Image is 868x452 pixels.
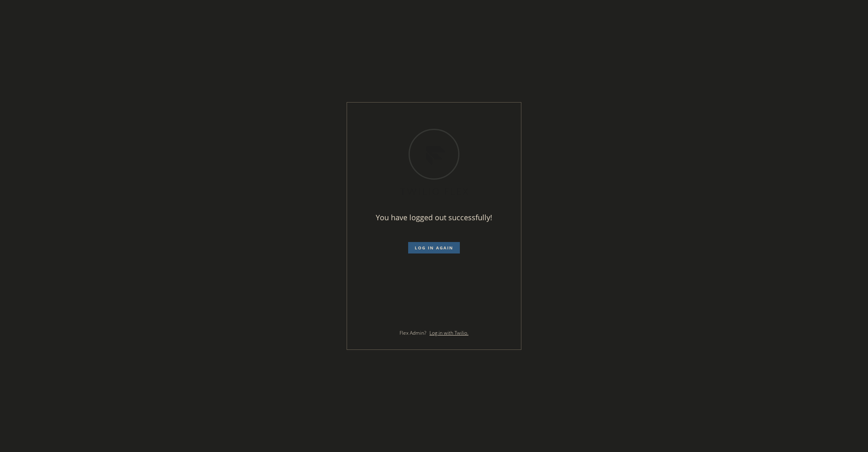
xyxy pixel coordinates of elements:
span: Flex Admin? [400,329,426,336]
span: Log in again [415,245,453,251]
button: Log in again [408,242,460,253]
span: You have logged out successfully! [376,212,492,222]
a: Log in with Twilio. [429,329,468,336]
